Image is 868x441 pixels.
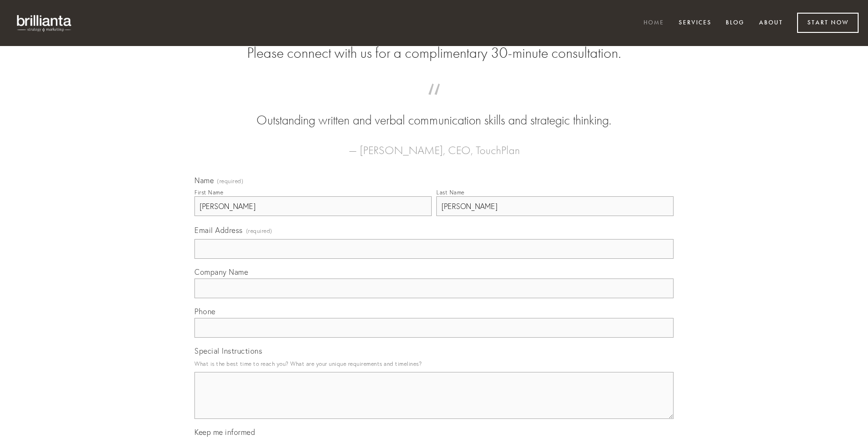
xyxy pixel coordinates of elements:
[209,130,659,160] figcaption: — [PERSON_NAME], CEO, TouchPlan
[637,15,670,31] a: Home
[720,15,751,31] a: Blog
[753,15,789,31] a: About
[194,427,255,437] span: Keep me informed
[194,307,216,316] span: Phone
[797,13,859,33] a: Start Now
[9,9,80,37] img: brillianta - research, strategy, marketing
[194,267,248,277] span: Company Name
[217,178,243,184] span: (required)
[194,189,223,196] div: First Name
[194,346,262,356] span: Special Instructions
[194,357,674,370] p: What is the best time to reach you? What are your unique requirements and timelines?
[246,224,272,237] span: (required)
[194,176,214,185] span: Name
[436,189,465,196] div: Last Name
[194,44,674,62] h2: Please connect with us for a complimentary 30-minute consultation.
[209,93,659,111] span: “
[673,15,718,31] a: Services
[209,93,659,130] blockquote: Outstanding written and verbal communication skills and strategic thinking.
[194,225,243,235] span: Email Address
